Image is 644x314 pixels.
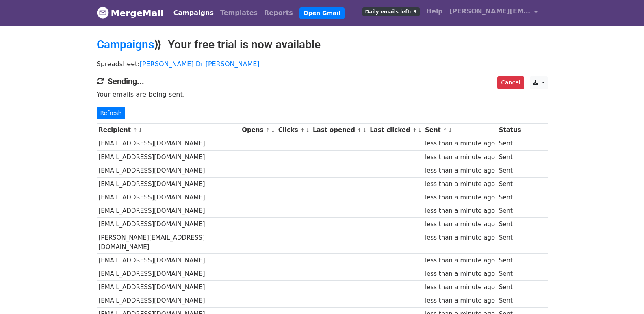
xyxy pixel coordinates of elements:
[497,231,523,254] td: Sent
[97,164,240,177] td: [EMAIL_ADDRESS][DOMAIN_NAME]
[97,253,240,267] td: [EMAIL_ADDRESS][DOMAIN_NAME]
[425,269,495,279] div: less than a minute ago
[266,127,270,133] a: ↑
[446,3,541,22] a: [PERSON_NAME][EMAIL_ADDRESS][DOMAIN_NAME]
[497,294,523,308] td: Sent
[97,60,548,68] p: Spreadsheet:
[425,206,495,216] div: less than a minute ago
[97,137,240,150] td: [EMAIL_ADDRESS][DOMAIN_NAME]
[240,123,276,137] th: Opens
[97,90,548,99] p: Your emails are being sent.
[497,177,523,191] td: Sent
[423,123,497,137] th: Sent
[97,123,240,137] th: Recipient
[497,253,523,267] td: Sent
[170,5,217,21] a: Campaigns
[311,123,368,137] th: Last opened
[497,281,523,294] td: Sent
[418,127,422,133] a: ↓
[425,139,495,148] div: less than a minute ago
[425,166,495,175] div: less than a minute ago
[276,123,311,137] th: Clicks
[425,193,495,202] div: less than a minute ago
[97,4,164,22] a: MergeMail
[497,76,524,89] a: Cancel
[97,231,240,254] td: [PERSON_NAME][EMAIL_ADDRESS][DOMAIN_NAME]
[425,296,495,305] div: less than a minute ago
[299,7,345,19] a: Open Gmail
[497,267,523,281] td: Sent
[97,281,240,294] td: [EMAIL_ADDRESS][DOMAIN_NAME]
[425,283,495,292] div: less than a minute ago
[497,204,523,218] td: Sent
[217,5,261,21] a: Templates
[449,6,531,16] span: [PERSON_NAME][EMAIL_ADDRESS][DOMAIN_NAME]
[97,267,240,281] td: [EMAIL_ADDRESS][DOMAIN_NAME]
[97,191,240,204] td: [EMAIL_ADDRESS][DOMAIN_NAME]
[497,191,523,204] td: Sent
[443,127,447,133] a: ↑
[306,127,310,133] a: ↓
[97,177,240,191] td: [EMAIL_ADDRESS][DOMAIN_NAME]
[362,7,420,16] span: Daily emails left: 9
[140,60,260,68] a: [PERSON_NAME] Dr [PERSON_NAME]
[300,127,305,133] a: ↑
[362,127,367,133] a: ↓
[425,220,495,229] div: less than a minute ago
[97,6,109,19] img: MergeMail logo
[497,123,523,137] th: Status
[359,3,423,19] a: Daily emails left: 9
[497,218,523,231] td: Sent
[497,137,523,150] td: Sent
[271,127,275,133] a: ↓
[448,127,453,133] a: ↓
[357,127,362,133] a: ↑
[97,107,126,119] a: Refresh
[423,3,446,19] a: Help
[368,123,423,137] th: Last clicked
[425,180,495,189] div: less than a minute ago
[97,150,240,164] td: [EMAIL_ADDRESS][DOMAIN_NAME]
[97,38,548,52] h2: ⟫ Your free trial is now available
[425,233,495,243] div: less than a minute ago
[97,38,154,51] a: Campaigns
[425,153,495,162] div: less than a minute ago
[97,204,240,218] td: [EMAIL_ADDRESS][DOMAIN_NAME]
[261,5,296,21] a: Reports
[425,256,495,265] div: less than a minute ago
[97,76,548,86] h4: Sending...
[497,150,523,164] td: Sent
[97,294,240,308] td: [EMAIL_ADDRESS][DOMAIN_NAME]
[412,127,417,133] a: ↑
[97,218,240,231] td: [EMAIL_ADDRESS][DOMAIN_NAME]
[497,164,523,177] td: Sent
[133,127,137,133] a: ↑
[138,127,143,133] a: ↓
